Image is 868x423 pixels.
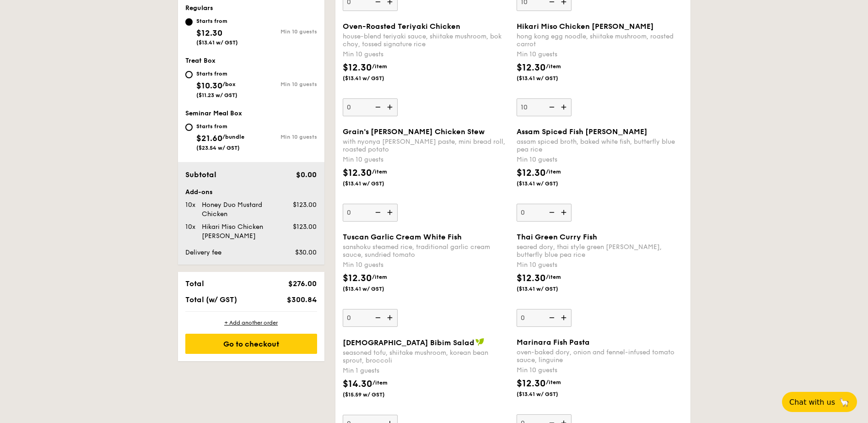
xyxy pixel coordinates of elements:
span: Total (w/ GST) [185,295,237,304]
img: icon-add.58712e84.svg [384,204,398,221]
span: /bundle [222,134,244,140]
div: Min 10 guests [517,155,683,164]
span: $12.30 [343,273,372,284]
span: ($13.41 w/ GST) [517,180,579,187]
span: /item [372,63,387,70]
span: Regulars [185,4,213,12]
input: Oven-Roasted Teriyaki Chickenhouse-blend teriyaki sauce, shiitake mushroom, bok choy, tossed sign... [343,98,398,116]
div: sanshoku steamed rice, traditional garlic cream sauce, sundried tomato [343,243,509,259]
img: icon-reduce.1d2dbef1.svg [544,204,558,221]
span: Thai Green Curry Fish [517,233,597,241]
span: Oven-Roasted Teriyaki Chicken [343,22,460,31]
div: Hikari Miso Chicken [PERSON_NAME] [198,222,281,241]
div: 10x [182,201,198,210]
span: Hikari Miso Chicken [PERSON_NAME] [517,22,654,31]
img: icon-add.58712e84.svg [558,204,571,221]
img: icon-add.58712e84.svg [558,309,571,326]
span: ($13.41 w/ GST) [517,390,579,398]
div: with nyonya [PERSON_NAME] paste, mini bread roll, roasted potato [343,138,509,153]
span: $0.00 [296,170,317,179]
button: Chat with us🦙 [782,392,857,412]
div: Min 10 guests [343,50,509,59]
div: Min 1 guests [343,366,509,375]
div: Add-ons [185,188,317,197]
img: icon-vegan.f8ff3823.svg [475,338,485,346]
span: ($13.41 w/ GST) [343,180,405,187]
div: Go to checkout [185,334,317,354]
div: 10x [182,222,198,232]
span: $10.30 [196,81,222,91]
span: $21.60 [196,133,222,143]
span: $12.30 [343,168,372,179]
div: Min 10 guests [251,81,317,87]
span: $12.30 [517,378,546,389]
span: ($15.59 w/ GST) [343,391,405,398]
input: Hikari Miso Chicken [PERSON_NAME]hong kong egg noodle, shiitake mushroom, roasted carrotMin 10 gu... [517,98,571,116]
span: $12.30 [517,62,546,73]
input: Starts from$10.30/box($11.23 w/ GST)Min 10 guests [185,71,193,78]
span: Total [185,279,204,288]
div: house-blend teriyaki sauce, shiitake mushroom, bok choy, tossed signature rice [343,33,509,48]
span: Chat with us [789,398,835,407]
span: $276.00 [288,279,317,288]
div: Starts from [196,70,237,77]
div: Min 10 guests [517,260,683,270]
span: /item [546,168,561,175]
span: [DEMOGRAPHIC_DATA] Bibim Salad [343,338,474,347]
span: $12.30 [517,168,546,179]
span: ($13.41 w/ GST) [343,75,405,82]
span: ($13.41 w/ GST) [343,285,405,293]
span: $30.00 [295,249,317,256]
img: icon-add.58712e84.svg [384,98,398,116]
img: icon-reduce.1d2dbef1.svg [544,98,558,116]
span: ($13.41 w/ GST) [517,75,579,82]
span: /item [372,168,387,175]
div: Min 10 guests [251,28,317,35]
img: icon-add.58712e84.svg [384,309,398,326]
span: /item [372,274,387,280]
img: icon-reduce.1d2dbef1.svg [370,98,384,116]
div: hong kong egg noodle, shiitake mushroom, roasted carrot [517,33,683,48]
div: Starts from [196,17,238,25]
span: ($13.41 w/ GST) [517,285,579,293]
span: $14.30 [343,379,372,390]
div: Min 10 guests [343,155,509,164]
span: $123.00 [293,201,317,209]
input: Grain's [PERSON_NAME] Chicken Stewwith nyonya [PERSON_NAME] paste, mini bread roll, roasted potat... [343,204,398,222]
span: Treat Box [185,57,216,65]
input: Tuscan Garlic Cream White Fishsanshoku steamed rice, traditional garlic cream sauce, sundried tom... [343,309,398,327]
div: Min 10 guests [517,50,683,59]
img: icon-reduce.1d2dbef1.svg [544,309,558,326]
span: Seminar Meal Box [185,109,242,117]
div: + Add another order [185,319,317,326]
div: Min 10 guests [343,260,509,270]
span: /box [222,81,236,87]
span: $12.30 [343,62,372,73]
input: Starts from$12.30($13.41 w/ GST)Min 10 guests [185,18,193,26]
div: Min 10 guests [517,366,683,375]
input: Starts from$21.60/bundle($23.54 w/ GST)Min 10 guests [185,124,193,131]
span: $12.30 [517,273,546,284]
span: Assam Spiced Fish [PERSON_NAME] [517,127,647,136]
img: icon-add.58712e84.svg [558,98,571,116]
span: $12.30 [196,28,222,38]
input: Assam Spiced Fish [PERSON_NAME]assam spiced broth, baked white fish, butterfly blue pea riceMin 1... [517,204,571,222]
input: Thai Green Curry Fishseared dory, thai style green [PERSON_NAME], butterfly blue pea riceMin 10 g... [517,309,571,327]
span: $123.00 [293,223,317,231]
span: 🦙 [839,397,850,407]
span: $300.84 [287,295,317,304]
div: Starts from [196,123,244,130]
div: oven-baked dory, onion and fennel-infused tomato sauce, linguine [517,348,683,364]
div: seasoned tofu, shiitake mushroom, korean bean sprout, broccoli [343,349,509,364]
span: Marinara Fish Pasta [517,338,590,347]
span: Tuscan Garlic Cream White Fish [343,233,462,241]
span: ($13.41 w/ GST) [196,39,238,46]
span: ($23.54 w/ GST) [196,145,240,151]
div: Honey Duo Mustard Chicken [198,201,281,219]
span: Subtotal [185,170,216,179]
span: ($11.23 w/ GST) [196,92,237,98]
span: Grain's [PERSON_NAME] Chicken Stew [343,127,485,136]
span: /item [546,379,561,385]
img: icon-reduce.1d2dbef1.svg [370,309,384,326]
div: seared dory, thai style green [PERSON_NAME], butterfly blue pea rice [517,243,683,259]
